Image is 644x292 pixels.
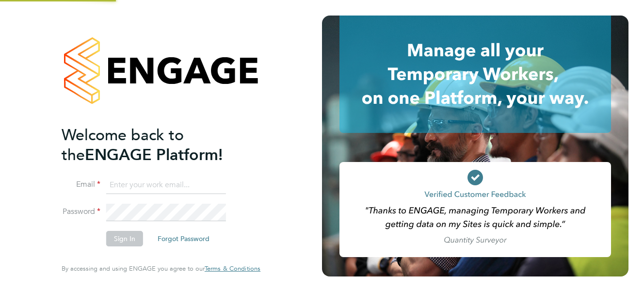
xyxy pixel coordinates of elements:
h2: ENGAGE Platform! [62,125,251,165]
span: By accessing and using ENGAGE you agree to our [62,264,260,273]
a: Terms & Conditions [205,265,260,273]
span: Welcome back to the [62,126,184,164]
input: Enter your work email... [106,177,226,194]
label: Email [62,179,100,190]
button: Forgot Password [150,231,217,246]
button: Sign In [106,231,143,246]
span: Terms & Conditions [205,264,260,273]
label: Password [62,207,100,217]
